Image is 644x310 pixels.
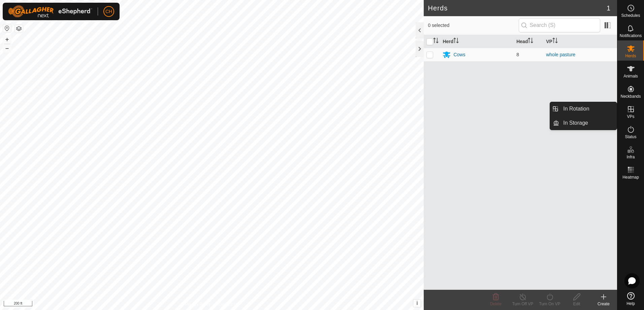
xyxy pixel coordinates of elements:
[416,300,418,306] span: i
[433,39,439,44] p-sorticon: Activate to sort
[620,34,642,38] span: Notifications
[563,105,589,113] span: In Rotation
[563,119,588,127] span: In Storage
[550,116,617,130] li: In Storage
[3,44,11,52] button: –
[620,94,641,98] span: Neckbands
[516,52,519,57] span: 8
[625,135,636,139] span: Status
[536,301,563,307] div: Turn On VP
[626,155,635,159] span: Infra
[185,301,211,307] a: Privacy Policy
[105,8,112,15] span: CH
[623,74,638,78] span: Animals
[622,175,639,179] span: Heatmap
[590,301,617,307] div: Create
[15,25,23,33] button: Map Layers
[627,115,634,119] span: VPs
[559,116,617,130] a: In Storage
[428,22,518,29] span: 0 selected
[519,18,600,32] input: Search (S)
[559,102,617,116] a: In Rotation
[528,39,533,44] p-sorticon: Activate to sort
[490,302,502,306] span: Delete
[509,301,536,307] div: Turn Off VP
[453,51,465,58] div: Cows
[543,35,617,48] th: VP
[617,289,644,308] a: Help
[413,300,421,307] button: i
[514,35,543,48] th: Head
[453,39,459,44] p-sorticon: Activate to sort
[621,13,640,18] span: Schedules
[8,5,92,18] img: Gallagher Logo
[563,301,590,307] div: Edit
[440,35,514,48] th: Herd
[546,52,575,57] a: whole pasture
[219,301,238,307] a: Contact Us
[550,102,617,116] li: In Rotation
[3,35,11,43] button: +
[625,54,636,58] span: Herds
[607,3,610,13] span: 1
[552,39,558,44] p-sorticon: Activate to sort
[626,302,635,306] span: Help
[3,24,11,32] button: Reset Map
[428,4,606,12] h2: Herds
